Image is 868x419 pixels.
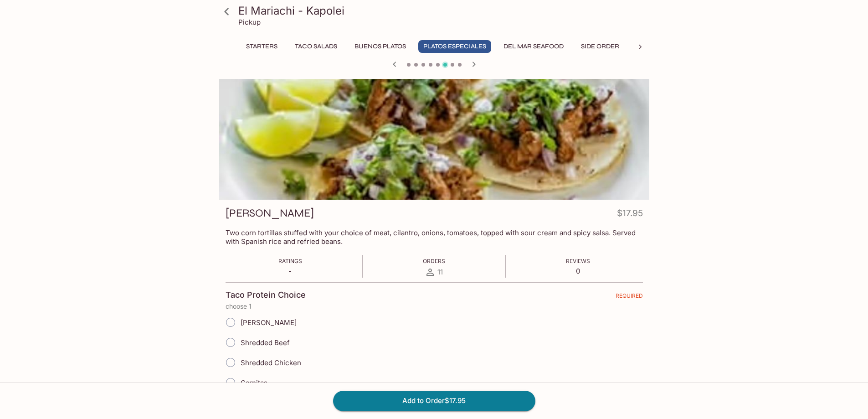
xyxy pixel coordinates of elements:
h4: $17.95 [617,206,643,224]
span: Shredded Beef [241,338,290,347]
span: [PERSON_NAME] [241,318,297,327]
div: Mariachi Tacos [219,79,649,200]
span: Carnitas [241,378,267,387]
span: Orders [423,258,445,264]
button: Platos Especiales [418,40,491,53]
p: choose 1 [226,303,643,310]
span: Shredded Chicken [241,358,301,367]
button: Side Order [576,40,624,53]
span: Reviews [566,258,590,264]
h3: [PERSON_NAME] [226,206,314,220]
h3: El Mariachi - Kapolei [238,4,646,18]
p: 0 [566,267,590,275]
p: Pickup [238,18,261,26]
span: 11 [437,268,443,276]
button: Del Mar Seafood [498,40,569,53]
span: Ratings [278,258,302,264]
h4: Taco Protein Choice [226,290,306,300]
p: Two corn tortillas stuffed with your choice of meat, cilantro, onions, tomatoes, topped with sour... [226,228,643,246]
button: Starters [241,40,282,53]
span: REQUIRED [616,292,643,303]
button: Add to Order$17.95 [333,391,535,411]
button: Buenos Platos [349,40,411,53]
button: Taco Salads [290,40,342,53]
p: - [278,267,302,275]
